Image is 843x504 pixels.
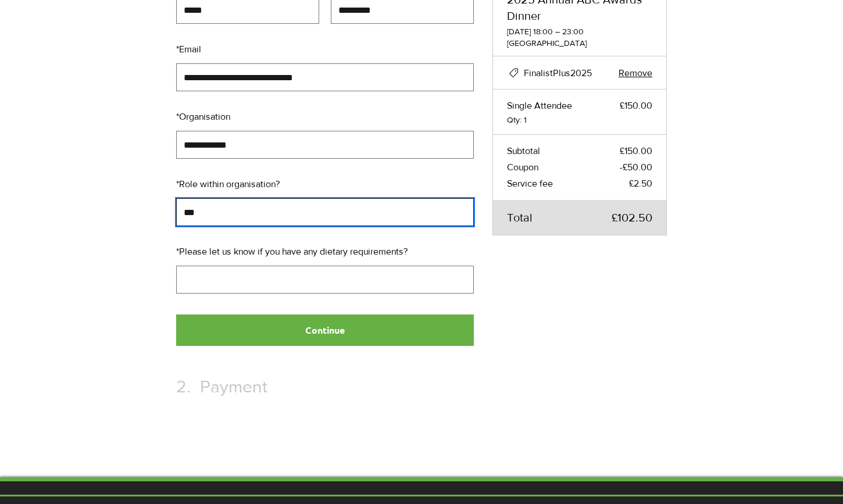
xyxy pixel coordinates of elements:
[507,99,572,113] span: Single Attendee
[629,177,652,191] span: £2.50
[507,38,652,49] span: [GEOGRAPHIC_DATA]
[507,66,521,80] div: Coupon code successfully applied
[176,110,474,124] label: Organisation
[507,144,540,158] span: Subtotal
[176,376,191,397] span: 2.
[507,177,553,191] span: Service fee
[176,177,474,191] label: Role within organisation?
[493,90,666,135] div: Ticket type: Single Attendee, Price: £150.00, Qty: 1
[620,160,652,174] span: -£50.00
[176,376,267,397] h1: Payment
[524,68,592,78] span: FinalistPlus2025
[507,209,533,226] span: Total
[620,144,652,158] span: £150.00
[612,209,652,226] span: £102.50
[619,66,652,80] button: Clear coupon code
[176,42,474,56] label: Email
[619,68,652,78] span: Remove
[507,115,652,125] span: Qty: 1
[507,26,652,38] span: [DATE] 18:00 – 23:00
[176,314,474,346] button: Continue
[176,245,474,259] label: Please let us know if you have any dietary requirements?
[620,99,652,113] span: £150.00
[507,160,538,174] span: Coupon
